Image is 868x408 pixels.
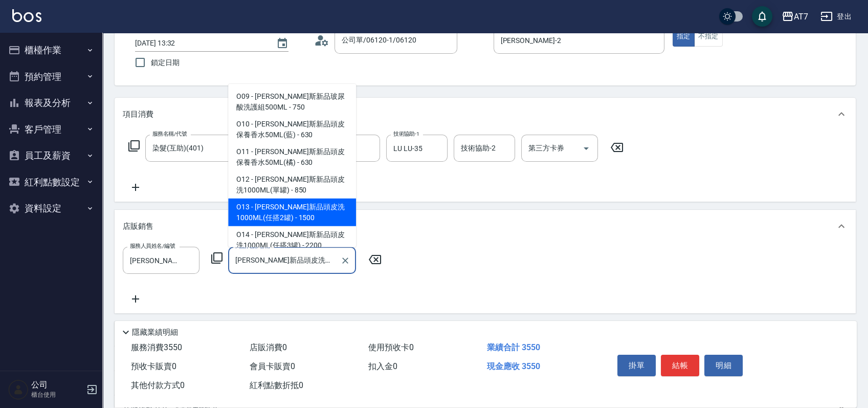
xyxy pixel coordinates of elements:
[704,355,743,376] button: 明細
[115,98,856,131] div: 項目消費
[368,361,397,371] span: 扣入金 0
[673,27,695,47] button: 指定
[250,380,303,390] span: 紅利點數折抵 0
[135,35,266,52] input: YYYY/MM/DD hh:mm
[4,195,98,222] button: 資料設定
[694,27,723,47] button: 不指定
[151,57,180,68] span: 鎖定日期
[250,342,287,352] span: 店販消費 0
[130,242,175,250] label: 服務人員姓名/編號
[228,116,356,143] span: O10 - [PERSON_NAME]斯新品頭皮保養香水50ML(藍) - 630
[661,355,699,376] button: 結帳
[115,210,856,243] div: 店販銷售
[338,253,352,268] button: Clear
[486,342,540,352] span: 業績合計 3550
[486,361,540,371] span: 現金應收 3550
[250,361,295,371] span: 會員卡販賣 0
[4,37,98,63] button: 櫃檯作業
[228,88,356,116] span: O09 - [PERSON_NAME]斯新品玻尿酸洗護組500ML - 750
[4,142,98,169] button: 員工及薪資
[4,169,98,196] button: 紅利點數設定
[4,63,98,90] button: 預約管理
[131,342,182,352] span: 服務消費 3550
[393,130,419,138] label: 技術協助-1
[131,361,176,371] span: 預收卡販賣 0
[4,116,98,143] button: 客戶管理
[4,90,98,116] button: 報表及分析
[270,31,295,56] button: Choose date, selected date is 2025-08-14
[794,10,808,23] div: AT7
[31,380,83,390] h5: 公司
[123,109,153,120] p: 項目消費
[131,380,185,390] span: 其他付款方式 0
[152,130,187,138] label: 服務名稱/代號
[752,6,772,27] button: save
[228,171,356,199] span: O12 - [PERSON_NAME]斯新品頭皮洗1000ML(單罐) - 850
[816,7,856,26] button: 登出
[8,379,29,400] img: Person
[368,342,414,352] span: 使用預收卡 0
[228,226,356,254] span: O14 - [PERSON_NAME]斯新品頭皮洗1000ML(任搭3罐) - 2200
[123,221,153,232] p: 店販銷售
[31,390,83,399] p: 櫃台使用
[228,143,356,171] span: O11 - [PERSON_NAME]斯新品頭皮保養香水50ML(橘) - 630
[578,140,594,157] button: Open
[132,327,178,338] p: 隱藏業績明細
[777,6,812,27] button: AT7
[228,199,356,226] span: O13 - [PERSON_NAME]新品頭皮洗1000ML(任搭2罐) - 1500
[12,9,41,22] img: Logo
[617,355,656,376] button: 掛單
